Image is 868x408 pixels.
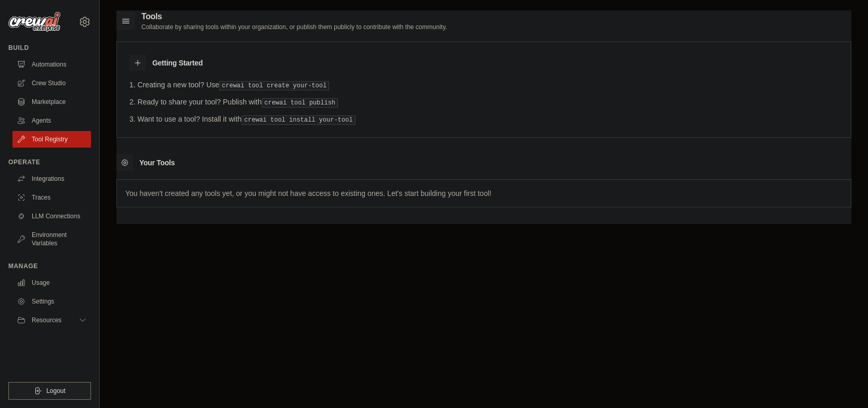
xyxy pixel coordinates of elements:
[242,115,356,125] pre: crewai tool install your-tool
[8,12,60,32] img: Logo
[8,158,91,166] div: Operate
[12,293,91,310] a: Settings
[152,58,203,68] h3: Getting Started
[129,97,838,108] li: Ready to share your tool? Publish with
[12,189,91,206] a: Traces
[12,170,91,187] a: Integrations
[8,44,91,52] div: Build
[12,75,91,91] a: Crew Studio
[12,131,91,148] a: Tool Registry
[129,114,838,125] li: Want to use a tool? Install it with
[129,80,838,90] li: Creating a new tool? Use
[219,81,330,90] pre: crewai tool create your-tool
[8,382,91,400] button: Logout
[12,227,91,252] a: Environment Variables
[46,387,65,395] span: Logout
[262,98,338,108] pre: crewai tool publish
[32,316,61,324] span: Resources
[139,157,175,168] h3: Your Tools
[12,112,91,129] a: Agents
[12,312,91,328] button: Resources
[12,208,91,225] a: LLM Connections
[12,274,91,291] a: Usage
[141,10,447,23] h2: Tools
[8,262,91,270] div: Manage
[12,56,91,73] a: Automations
[12,94,91,110] a: Marketplace
[117,180,851,207] p: You haven't created any tools yet, or you might not have access to existing ones. Let's start bui...
[141,23,447,31] p: Collaborate by sharing tools within your organization, or publish them publicly to contribute wit...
